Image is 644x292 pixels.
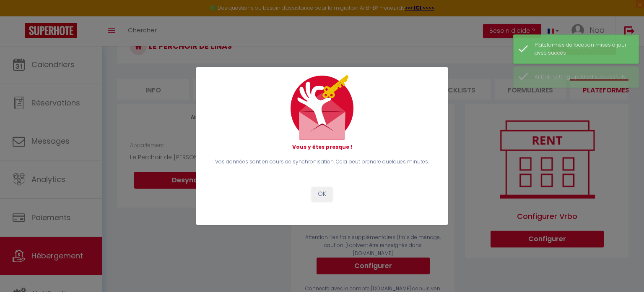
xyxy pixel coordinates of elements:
div: Plateformes de location mises à jour avec succès [535,41,630,57]
div: Airbnb setting updated successfully [535,73,630,81]
p: Vos données sont en cours de synchronisation. Cela peut prendre quelques minutes. [213,158,431,166]
strong: Vous y êtes presque ! [292,143,352,150]
button: OK [312,187,332,201]
img: mail [291,75,353,140]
